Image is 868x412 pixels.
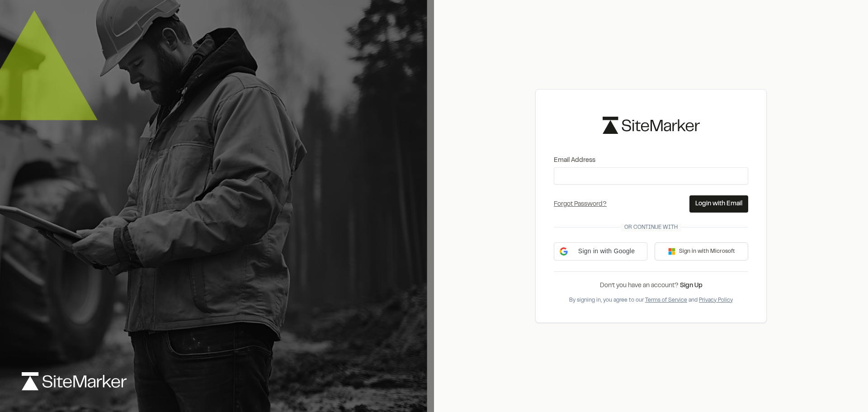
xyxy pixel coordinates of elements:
label: Email Address [554,156,748,166]
a: Sign Up [680,283,703,289]
span: Sign in with Google [571,246,642,256]
span: Or continue with [621,223,681,232]
div: By signing in, you agree to our and [554,296,748,304]
button: Privacy Policy [699,296,733,304]
div: Sign in with Google [554,242,647,260]
a: Forgot Password? [554,202,607,207]
button: Login with Email [689,195,748,213]
button: Terms of Service [645,296,687,304]
img: logo-white-rebrand.svg [22,372,127,390]
img: logo-black-rebrand.svg [603,117,700,133]
div: Don’t you have an account? [554,281,748,291]
button: Sign in with Microsoft [655,242,748,260]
